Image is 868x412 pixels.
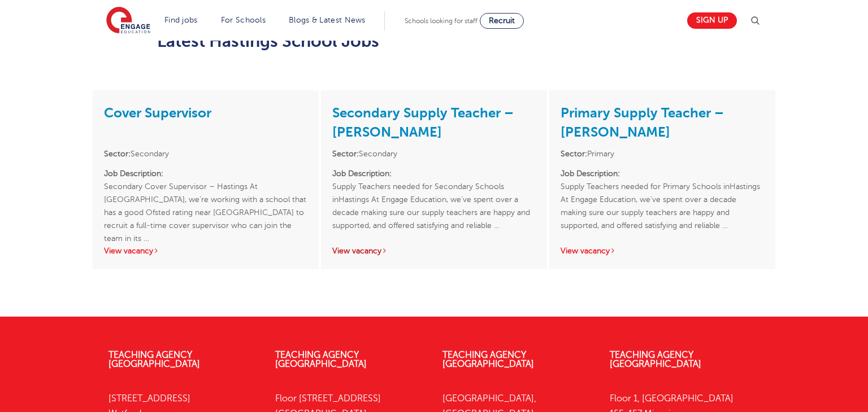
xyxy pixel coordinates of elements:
[104,167,307,232] p: Secondary Cover Supervisor – Hastings At [GEOGRAPHIC_DATA], we’re working with a school that has ...
[289,16,366,24] a: Blogs & Latest News
[275,350,367,369] a: Teaching Agency [GEOGRAPHIC_DATA]
[332,150,359,158] strong: Sector:
[561,169,620,178] strong: Job Description:
[104,105,211,121] a: Cover Supervisor
[104,247,159,255] a: View vacancy
[480,13,524,29] a: Recruit
[489,16,515,25] span: Recruit
[221,16,266,24] a: For Schools
[561,167,764,232] p: Supply Teachers needed for Primary Schools inHastings At Engage Education, we’ve spent over a dec...
[561,105,724,140] a: Primary Supply Teacher – [PERSON_NAME]
[442,350,534,369] a: Teaching Agency [GEOGRAPHIC_DATA]
[157,32,711,51] h2: Latest Hastings School Jobs
[561,150,587,158] strong: Sector:
[561,247,616,255] a: View vacancy
[104,169,163,178] strong: Job Description:
[332,147,536,160] li: Secondary
[687,12,737,29] a: Sign up
[332,247,388,255] a: View vacancy
[332,105,514,140] a: Secondary Supply Teacher – [PERSON_NAME]
[164,16,198,24] a: Find jobs
[106,7,150,35] img: Engage Education
[405,17,478,25] span: Schools looking for staff
[561,147,764,160] li: Primary
[108,350,200,369] a: Teaching Agency [GEOGRAPHIC_DATA]
[332,169,392,178] strong: Job Description:
[610,350,701,369] a: Teaching Agency [GEOGRAPHIC_DATA]
[104,150,131,158] strong: Sector:
[332,167,536,232] p: Supply Teachers needed for Secondary Schools inHastings At Engage Education, we’ve spent over a d...
[104,147,307,160] li: Secondary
